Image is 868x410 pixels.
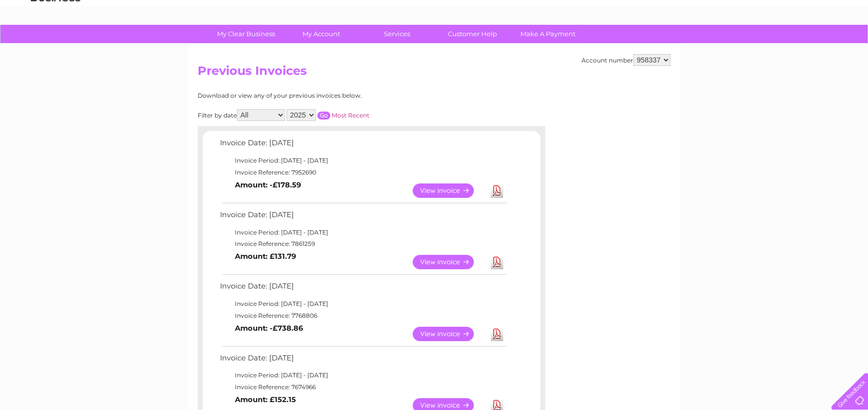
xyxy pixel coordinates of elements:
td: Invoice Period: [DATE] - [DATE] [217,227,508,238]
td: Invoice Date: [DATE] [217,136,508,155]
a: View [413,183,486,198]
b: Amount: -£738.86 [235,324,303,333]
td: Invoice Reference: 7952690 [217,167,508,178]
td: Invoice Reference: 7861259 [217,238,508,250]
a: Log out [835,42,859,50]
a: Make A Payment [507,25,589,43]
a: Telecoms [746,42,776,50]
a: Download [491,255,503,269]
h2: Previous Invoices [198,64,670,83]
b: Amount: £152.15 [235,395,296,404]
td: Invoice Reference: 7674966 [217,381,508,393]
div: Account number [581,54,670,66]
img: logo.png [30,26,81,56]
div: Filter by date [198,109,458,121]
td: Invoice Date: [DATE] [217,351,508,370]
b: Amount: £131.79 [235,252,296,261]
a: 0333 014 3131 [681,5,749,17]
td: Invoice Period: [DATE] - [DATE] [217,155,508,167]
a: Most Recent [332,112,369,119]
td: Invoice Reference: 7768806 [217,310,508,322]
td: Invoice Period: [DATE] - [DATE] [217,369,508,381]
div: Clear Business is a trading name of Verastar Limited (registered in [GEOGRAPHIC_DATA] No. 3667643... [200,5,669,48]
a: My Account [281,25,362,43]
a: Contact [802,42,826,50]
a: Water [693,42,712,50]
a: Download [491,327,503,341]
a: Services [356,25,438,43]
td: Invoice Date: [DATE] [217,208,508,227]
a: Download [491,183,503,198]
a: View [413,255,486,269]
a: Blog [782,42,796,50]
td: Invoice Date: [DATE] [217,280,508,298]
a: Customer Help [432,25,513,43]
a: View [413,327,486,341]
div: Download or view any of your previous invoices below. [198,92,458,99]
td: Invoice Period: [DATE] - [DATE] [217,298,508,310]
b: Amount: -£178.59 [235,180,301,189]
a: My Clear Business [205,25,287,43]
a: Energy [718,42,740,50]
